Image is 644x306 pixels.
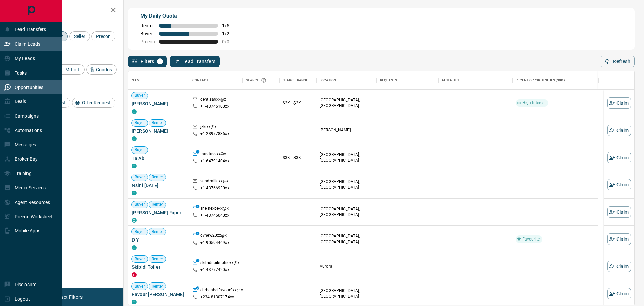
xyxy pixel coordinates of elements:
[320,71,336,90] div: Location
[200,185,229,191] p: +1- 43766930xx
[200,151,226,158] p: faustussxx@x
[63,67,82,72] span: MrLoft
[607,152,631,163] button: Claim
[149,174,166,180] span: Renter
[132,236,185,243] span: D Y
[132,109,137,114] div: condos.ca
[200,213,229,218] p: +1- 43746040xx
[377,71,438,90] div: Requests
[132,93,148,98] span: Buyer
[512,71,598,90] div: Recent Opportunities (30d)
[86,64,117,75] div: Condos
[222,23,237,28] span: 1 / 5
[132,147,148,153] span: Buyer
[132,209,185,216] span: [PERSON_NAME] Expert
[380,71,397,90] div: Requests
[520,236,542,242] span: Favourite
[189,71,243,90] div: Contact
[607,206,631,218] button: Claim
[320,97,373,109] p: [GEOGRAPHIC_DATA], [GEOGRAPHIC_DATA]
[132,155,185,162] span: Ta Ab
[520,100,549,106] span: High Interest
[283,100,313,106] p: $2K - $2K
[51,291,87,303] button: Reset Filters
[132,218,137,223] div: condos.ca
[149,256,166,262] span: Renter
[132,100,185,107] span: [PERSON_NAME]
[222,31,237,36] span: 1 / 2
[607,288,631,299] button: Claim
[200,178,229,185] p: sandralilaxx@x
[442,71,459,90] div: AI Status
[132,71,142,90] div: Name
[149,283,166,289] span: Renter
[158,59,162,64] span: 1
[140,39,155,44] span: Precon
[132,300,137,304] div: condos.ca
[91,31,115,41] div: Precon
[94,34,113,39] span: Precon
[516,71,565,90] div: Recent Opportunities (30d)
[128,71,189,90] div: Name
[69,31,90,41] div: Seller
[72,98,115,108] div: Offer Request
[320,264,373,269] p: Aurora
[283,71,308,90] div: Search Range
[200,206,229,213] p: sheinexpexx@x
[200,240,229,246] p: +1- 90594469xx
[21,7,117,15] h2: Filters
[607,233,631,245] button: Claim
[132,245,137,250] div: condos.ca
[132,202,148,207] span: Buyer
[222,39,237,44] span: 0 / 0
[132,264,185,270] span: Skibidi Toilet
[79,100,113,105] span: Offer Request
[132,229,148,235] span: Buyer
[72,34,88,39] span: Seller
[200,287,243,294] p: christabelfavour9xx@x
[316,71,377,90] div: Location
[149,120,166,126] span: Renter
[192,71,208,90] div: Contact
[279,71,316,90] div: Search Range
[200,267,229,273] p: +1- 43777420xx
[607,125,631,136] button: Claim
[200,233,227,240] p: dynew20xx@x
[132,191,137,195] div: condos.ca
[607,261,631,272] button: Claim
[200,104,229,110] p: +1- 43745100xx
[132,291,185,298] span: Favour [PERSON_NAME]
[132,256,148,262] span: Buyer
[200,294,234,300] p: +234- 81307174xx
[320,233,373,245] p: [GEOGRAPHIC_DATA], [GEOGRAPHIC_DATA]
[200,158,229,164] p: +1- 64791404xx
[246,71,268,90] div: Search
[320,288,373,299] p: [GEOGRAPHIC_DATA], [GEOGRAPHIC_DATA]
[140,31,155,36] span: Buyer
[140,23,155,28] span: Renter
[56,64,85,75] div: MrLoft
[149,202,166,207] span: Renter
[132,182,185,189] span: Nsini [DATE]
[200,124,216,131] p: jzkixx@x
[320,206,373,218] p: [GEOGRAPHIC_DATA], [GEOGRAPHIC_DATA]
[607,179,631,190] button: Claim
[94,67,114,72] span: Condos
[320,179,373,190] p: [GEOGRAPHIC_DATA], [GEOGRAPHIC_DATA]
[132,120,148,126] span: Buyer
[283,155,313,161] p: $3K - $3K
[200,260,240,267] p: skibiditoiletohioxx@x
[200,131,229,137] p: +1- 28977836xx
[132,283,148,289] span: Buyer
[200,97,226,104] p: dent.sa9xx@x
[132,164,137,168] div: condos.ca
[320,127,373,133] p: [PERSON_NAME]
[132,128,185,134] span: [PERSON_NAME]
[132,136,137,141] div: condos.ca
[149,229,166,235] span: Renter
[607,97,631,109] button: Claim
[132,272,137,277] div: property.ca
[320,152,373,163] p: [GEOGRAPHIC_DATA], [GEOGRAPHIC_DATA]
[140,12,237,20] p: My Daily Quota
[601,56,635,67] button: Refresh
